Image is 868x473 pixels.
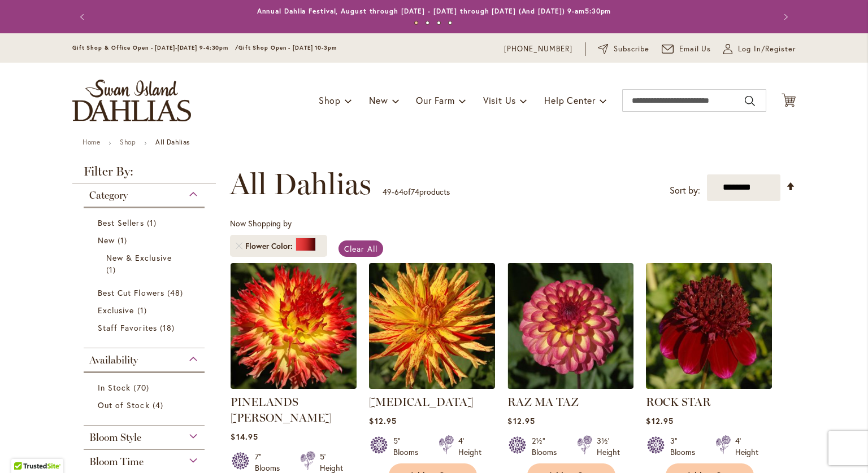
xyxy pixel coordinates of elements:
[98,399,193,411] a: Out of Stock 4
[670,180,700,201] label: Sort by:
[106,264,119,275] span: 1
[448,21,452,25] button: 4 of 4
[153,399,166,411] span: 4
[544,94,596,106] span: Help Center
[414,21,418,25] button: 1 of 4
[98,234,193,246] a: New
[98,322,193,334] a: Staff Favorites
[231,431,258,442] span: $14.95
[238,44,337,51] span: Gift Shop Open - [DATE] 10-3pm
[83,138,100,146] a: Home
[383,186,392,197] span: 49
[369,415,396,426] span: $12.95
[137,304,150,316] span: 1
[106,252,172,263] span: New & Exclusive
[231,263,357,389] img: PINELANDS PAM
[597,435,620,458] div: 3½' Height
[98,304,193,316] a: Exclusive
[458,435,481,458] div: 4' Height
[394,186,403,197] span: 64
[369,395,474,409] a: [MEDICAL_DATA]
[98,322,157,333] span: Staff Favorites
[369,380,495,391] a: POPPERS
[646,263,772,389] img: ROCK STAR
[437,21,441,25] button: 3 of 4
[167,287,186,299] span: 48
[679,43,711,55] span: Email Us
[106,252,185,275] a: New &amp; Exclusive
[507,415,535,426] span: $12.95
[245,240,296,252] span: Flower Color
[532,435,563,458] div: 2½" Blooms
[614,43,649,55] span: Subscribe
[507,395,579,409] a: RAZ MA TAZ
[98,382,193,393] a: In Stock 70
[231,395,331,424] a: PINELANDS [PERSON_NAME]
[98,235,115,246] span: New
[231,380,357,391] a: PINELANDS PAM
[133,382,151,393] span: 70
[98,382,131,393] span: In Stock
[738,43,796,55] span: Log In/Register
[369,263,495,389] img: POPPERS
[72,80,191,121] a: store logo
[369,94,388,106] span: New
[98,287,193,299] a: Best Cut Flowers
[598,43,649,55] a: Subscribe
[230,167,371,201] span: All Dahlias
[155,138,190,146] strong: All Dahlias
[344,243,377,254] span: Clear All
[230,218,292,229] span: Now Shopping by
[411,186,419,197] span: 74
[89,431,141,444] span: Bloom Style
[89,189,128,202] span: Category
[662,43,711,55] a: Email Us
[338,240,383,257] a: Clear All
[483,94,516,106] span: Visit Us
[89,354,138,366] span: Availability
[319,94,341,106] span: Shop
[383,183,450,201] p: - of products
[72,6,95,28] button: Previous
[257,7,611,15] a: Annual Dahlia Festival, August through [DATE] - [DATE] through [DATE] (And [DATE]) 9-am5:30pm
[773,6,796,28] button: Next
[160,322,177,334] span: 18
[646,380,772,391] a: ROCK STAR
[72,165,216,183] strong: Filter By:
[98,305,134,316] span: Exclusive
[646,395,711,409] a: ROCK STAR
[393,435,425,458] div: 5" Blooms
[723,43,796,55] a: Log In/Register
[120,138,136,146] a: Shop
[670,435,702,458] div: 3" Blooms
[735,435,758,458] div: 4' Height
[98,287,164,298] span: Best Cut Flowers
[646,415,673,426] span: $12.95
[504,43,572,55] a: [PHONE_NUMBER]
[89,456,144,468] span: Bloom Time
[507,263,633,389] img: RAZ MA TAZ
[72,44,238,51] span: Gift Shop & Office Open - [DATE]-[DATE] 9-4:30pm /
[98,217,193,229] a: Best Sellers
[98,400,150,410] span: Out of Stock
[98,217,144,228] span: Best Sellers
[426,21,429,25] button: 2 of 4
[118,234,130,246] span: 1
[236,243,242,249] a: Remove Flower Color Red
[416,94,454,106] span: Our Farm
[147,217,159,229] span: 1
[507,380,633,391] a: RAZ MA TAZ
